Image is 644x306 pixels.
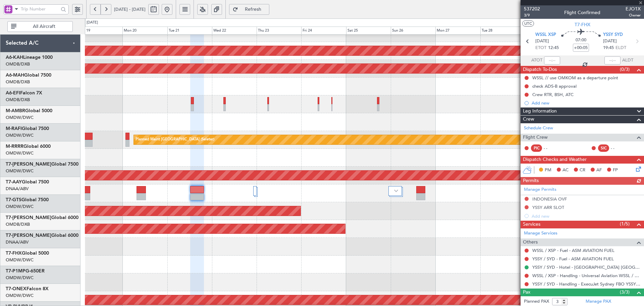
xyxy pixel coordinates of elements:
span: Others [523,238,538,246]
span: ATOT [531,57,542,64]
a: OMDW/DWC [6,293,34,299]
span: PM [545,167,551,174]
span: Owner [626,12,641,18]
div: Flight Confirmed [564,9,600,16]
a: OMDW/DWC [6,257,34,263]
a: OMDW/DWC [6,204,34,210]
span: ALDT [622,57,633,64]
a: YSSY / SYD - Handling - ExecuJet Sydney FBO YSSY / SYD [532,281,641,287]
a: OMDB/DXB [6,61,30,67]
span: T7-AAY [6,180,22,184]
div: Crew RTR, BSH, ATC [532,92,574,97]
a: DNAA/ABV [6,186,29,192]
span: All Aircraft [18,24,70,29]
span: Flight Crew [523,134,548,141]
a: T7-[PERSON_NAME]Global 6000 [6,215,78,220]
span: T7-P1MP [6,269,25,273]
a: YSSY / SYD - Hotel - [GEOGRAPHIC_DATA] [GEOGRAPHIC_DATA] / SYD [532,264,641,270]
a: OMDW/DWC [6,132,34,138]
span: T7-[PERSON_NAME] [6,162,51,167]
div: check ADS-B approval [532,83,577,89]
div: Mon 20 [122,27,167,35]
button: UTC [522,20,534,27]
span: M-AMBR [6,108,25,113]
a: T7-FHXGlobal 5000 [6,251,49,256]
span: [DATE] [603,38,617,45]
a: OMDW/DWC [6,168,34,174]
div: - - [544,145,559,151]
div: Fri 24 [301,27,346,35]
a: M-AMBRGlobal 5000 [6,108,52,113]
span: ELDT [615,45,626,51]
span: 3/9 [524,12,540,18]
span: A6-KAH [6,55,23,60]
button: All Aircraft [7,21,73,32]
a: A6-EFIFalcon 7X [6,91,42,95]
span: WSSL XSP [535,32,556,38]
span: (1/5) [620,220,630,227]
div: Sat 25 [346,27,391,35]
span: 19:45 [603,45,614,51]
span: AC [562,167,569,174]
span: T7-FHX [575,21,590,28]
a: T7-GTSGlobal 7500 [6,198,49,202]
span: T7-ONEX [6,287,26,291]
a: OMDW/DWC [6,275,34,281]
a: M-RRRRGlobal 6000 [6,144,51,149]
a: YSSY / SYD - Fuel - ASM AVIATION FUEL [532,256,614,262]
div: Tue 28 [480,27,525,35]
span: T7-GTS [6,198,21,202]
a: T7-ONEXFalcon 8X [6,287,49,291]
a: Manage Services [524,230,557,237]
a: OMDB/DXB [6,97,30,103]
span: CR [580,167,585,174]
label: Planned PAX [524,298,549,305]
span: Crew [523,116,534,123]
span: Pax [523,289,530,296]
span: A6-MAH [6,73,24,78]
div: [DATE] [87,20,98,26]
span: YSSY SYD [603,32,623,38]
a: WSSL / XSP - Fuel - ASM AVIATION FUEL [532,248,614,253]
span: EJO1X [626,5,641,12]
span: AF [596,167,602,174]
a: A6-KAHLineage 1000 [6,55,53,60]
a: WSSL / XSP - Handling - Universal Aviation WSSL / XSP [532,273,641,278]
div: - - [611,145,626,151]
div: Planned Maint [GEOGRAPHIC_DATA] (Seletar) [136,135,214,145]
div: SIC [598,144,609,152]
span: (0/3) [620,66,630,73]
a: M-RAFIGlobal 7500 [6,126,49,131]
a: Manage PAX [586,298,611,305]
span: 12:45 [548,45,559,51]
div: Sun 26 [391,27,435,35]
button: Refresh [229,4,269,15]
span: ETOT [535,45,546,51]
div: Tue 21 [167,27,212,35]
div: Mon 27 [435,27,480,35]
div: Wed 22 [212,27,257,35]
span: (3/3) [620,289,630,296]
a: T7-AAYGlobal 7500 [6,180,49,184]
span: Dispatch Checks and Weather [523,156,587,164]
a: T7-[PERSON_NAME]Global 6000 [6,233,78,238]
a: Schedule Crew [524,125,553,132]
span: M-RRRR [6,144,23,149]
div: Thu 23 [257,27,301,35]
span: M-RAFI [6,126,22,131]
span: Dispatch To-Dos [523,66,557,74]
a: T7-[PERSON_NAME]Global 7500 [6,162,78,167]
span: FP [613,167,618,174]
div: Add new [532,100,641,106]
span: 07:00 [576,37,586,44]
span: Leg Information [523,107,557,115]
div: WSSL // use OMKOM as a departure point [532,75,618,81]
span: T7-[PERSON_NAME] [6,233,51,238]
span: Refresh [239,7,267,12]
span: 537202 [524,5,540,12]
div: PIC [531,144,542,152]
span: [DATE] - [DATE] [114,6,146,12]
a: OMDB/DXB [6,221,30,227]
a: OMDB/DXB [6,79,30,85]
a: T7-P1MPG-650ER [6,269,45,273]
